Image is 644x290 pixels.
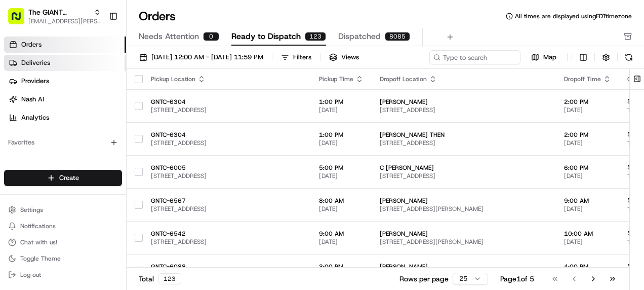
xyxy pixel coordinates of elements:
[151,164,303,172] span: GNTC-6005
[525,51,563,63] button: Map
[4,203,122,217] button: Settings
[151,106,303,114] span: [STREET_ADDRESS]
[319,106,364,114] span: [DATE]
[293,53,311,62] div: Filters
[319,98,364,106] span: 1:00 PM
[101,172,123,179] span: Pylon
[319,230,364,238] span: 9:00 AM
[21,58,50,67] span: Deliveries
[319,205,364,213] span: [DATE]
[4,170,122,186] button: Create
[203,32,219,41] div: 0
[380,172,548,180] span: [STREET_ADDRESS]
[564,139,611,147] span: [DATE]
[21,113,49,122] span: Analytics
[564,205,611,213] span: [DATE]
[28,17,101,25] button: [EMAIL_ADDRESS][PERSON_NAME][DOMAIN_NAME]
[139,30,199,43] span: Needs Attention
[20,255,61,263] span: Toggle Theme
[86,148,94,156] div: 💻
[399,274,449,284] p: Rows per page
[20,206,43,214] span: Settings
[21,40,42,49] span: Orders
[4,110,126,126] a: Analytics
[151,238,303,246] span: [STREET_ADDRESS]
[4,37,126,53] a: Orders
[4,134,122,151] div: Favorites
[319,75,364,83] div: Pickup Time
[338,30,381,43] span: Dispatched
[319,164,364,172] span: 5:00 PM
[139,273,181,284] div: Total
[564,197,611,205] span: 9:00 AM
[380,75,548,83] div: Dropoff Location
[319,131,364,139] span: 1:00 PM
[4,4,105,28] button: The GIANT Company[EMAIL_ADDRESS][PERSON_NAME][DOMAIN_NAME]
[543,53,556,62] span: Map
[151,197,303,205] span: GNTC-6567
[564,106,611,114] span: [DATE]
[151,205,303,213] span: [STREET_ADDRESS]
[28,7,90,17] button: The GIANT Company
[325,50,364,64] button: Views
[231,30,301,43] span: Ready to Dispatch
[319,263,364,271] span: 3:00 PM
[21,95,44,104] span: Nash AI
[515,12,632,20] span: All times are displayed using EDT timezone
[158,273,181,284] div: 123
[71,171,123,179] a: Powered byPylon
[4,251,122,266] button: Toggle Theme
[564,164,611,172] span: 6:00 PM
[380,139,548,147] span: [STREET_ADDRESS]
[82,143,167,161] a: 💻API Documentation
[10,148,18,156] div: 📗
[500,274,534,284] div: Page 1 of 5
[4,268,122,282] button: Log out
[151,75,303,83] div: Pickup Location
[139,8,176,24] h1: Orders
[34,97,166,107] div: Start new chat
[564,238,611,246] span: [DATE]
[564,131,611,139] span: 2:00 PM
[380,205,548,213] span: [STREET_ADDRESS][PERSON_NAME]
[385,32,410,41] div: 8085
[380,131,548,139] span: [PERSON_NAME] THEN
[564,263,611,271] span: 4:00 PM
[341,53,359,62] span: Views
[429,50,520,64] input: Type to search
[20,271,41,279] span: Log out
[4,235,122,249] button: Chat with us!
[380,238,548,246] span: [STREET_ADDRESS][PERSON_NAME]
[21,77,49,86] span: Providers
[151,131,303,139] span: GNTC-6304
[380,263,548,271] span: [PERSON_NAME]
[151,230,303,238] span: GNTC-6542
[4,91,126,107] a: Nash AI
[20,222,56,230] span: Notifications
[10,41,184,57] p: Welcome 👋
[20,147,77,157] span: Knowledge Base
[305,32,326,41] div: 123
[319,238,364,246] span: [DATE]
[564,172,611,180] span: [DATE]
[10,10,30,30] img: Nash
[135,50,268,64] button: [DATE] 12:00 AM - [DATE] 11:59 PM
[151,263,303,271] span: GNTC-6088
[564,98,611,106] span: 2:00 PM
[59,173,79,183] span: Create
[4,219,122,233] button: Notifications
[276,50,316,64] button: Filters
[319,197,364,205] span: 8:00 AM
[34,107,128,115] div: We're available if you need us!
[319,172,364,180] span: [DATE]
[380,197,548,205] span: [PERSON_NAME]
[151,172,303,180] span: [STREET_ADDRESS]
[380,98,548,106] span: [PERSON_NAME]
[20,238,57,246] span: Chat with us!
[319,139,364,147] span: [DATE]
[380,230,548,238] span: [PERSON_NAME]
[151,98,303,106] span: GNTC-6304
[622,50,636,64] button: Refresh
